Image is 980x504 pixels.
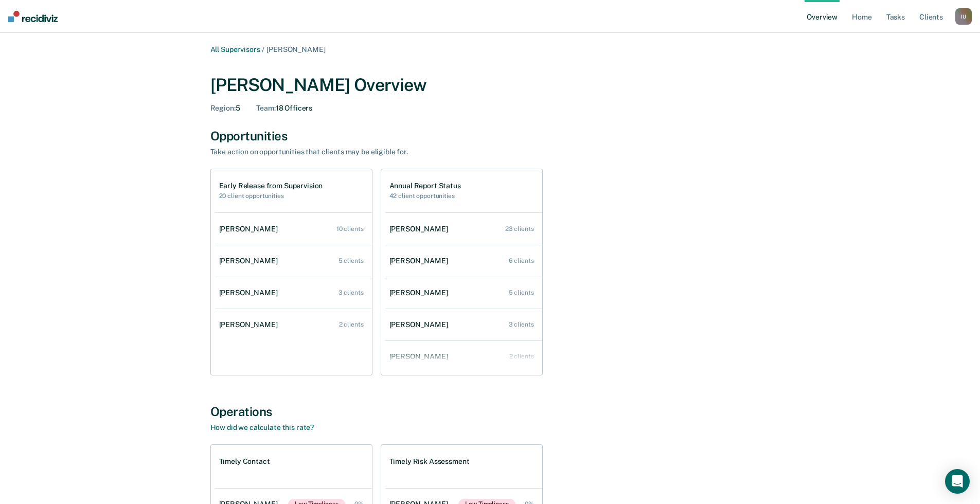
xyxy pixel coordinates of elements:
[8,11,58,22] img: Recidiviz
[210,423,314,431] a: How did we calculate this rate?
[210,104,236,112] span: Region :
[256,104,312,113] div: 18 Officers
[385,278,542,308] a: [PERSON_NAME] 5 clients
[389,457,470,466] h1: Timely Risk Assessment
[215,310,372,339] a: [PERSON_NAME] 2 clients
[945,469,970,494] div: Open Intercom Messenger
[389,182,461,190] h1: Annual Report Status
[215,246,372,276] a: [PERSON_NAME] 5 clients
[389,192,461,200] h2: 42 client opportunities
[509,353,534,360] div: 2 clients
[219,192,323,200] h2: 20 client opportunities
[219,257,282,265] div: [PERSON_NAME]
[389,352,452,361] div: [PERSON_NAME]
[509,321,534,328] div: 3 clients
[389,257,452,265] div: [PERSON_NAME]
[219,289,282,297] div: [PERSON_NAME]
[339,321,364,328] div: 2 clients
[389,289,452,297] div: [PERSON_NAME]
[210,104,240,113] div: 5
[256,104,275,112] span: Team :
[210,404,770,419] div: Operations
[385,310,542,339] a: [PERSON_NAME] 3 clients
[219,320,282,329] div: [PERSON_NAME]
[338,257,364,264] div: 5 clients
[219,457,270,466] h1: Timely Contact
[509,289,534,296] div: 5 clients
[215,278,372,308] a: [PERSON_NAME] 3 clients
[210,129,770,143] div: Opportunities
[338,289,364,296] div: 3 clients
[389,225,452,233] div: [PERSON_NAME]
[336,225,364,232] div: 10 clients
[210,75,770,96] div: [PERSON_NAME] Overview
[260,45,266,53] span: /
[955,8,972,25] div: I U
[385,214,542,244] a: [PERSON_NAME] 23 clients
[385,342,542,371] a: [PERSON_NAME] 2 clients
[385,246,542,276] a: [PERSON_NAME] 6 clients
[210,45,260,53] a: All Supervisors
[505,225,534,232] div: 23 clients
[219,225,282,233] div: [PERSON_NAME]
[219,182,323,190] h1: Early Release from Supervision
[210,148,571,156] div: Take action on opportunities that clients may be eligible for.
[266,45,325,53] span: [PERSON_NAME]
[389,320,452,329] div: [PERSON_NAME]
[955,8,972,25] button: IU
[215,214,372,244] a: [PERSON_NAME] 10 clients
[509,257,534,264] div: 6 clients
